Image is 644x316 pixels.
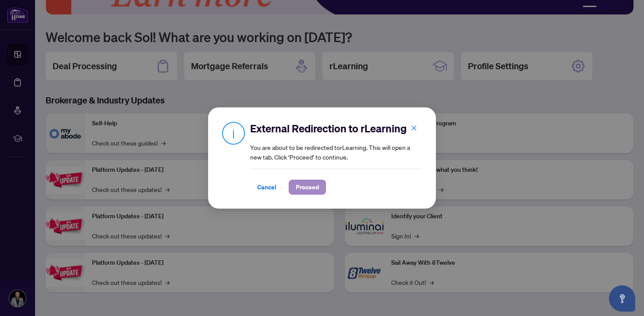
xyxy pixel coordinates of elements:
[411,125,417,131] span: close
[609,285,635,312] button: Open asap
[257,180,276,194] span: Cancel
[296,180,319,194] span: Proceed
[250,121,422,195] div: You are about to be redirected to rLearning . This will open a new tab. Click ‘Proceed’ to continue.
[250,180,283,195] button: Cancel
[289,180,326,195] button: Proceed
[222,121,245,145] img: Info Icon
[250,121,422,135] h2: External Redirection to rLearning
